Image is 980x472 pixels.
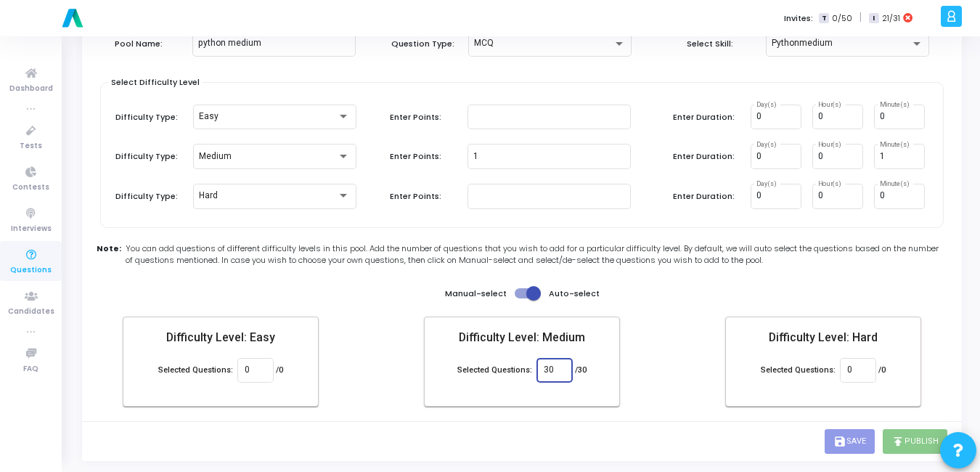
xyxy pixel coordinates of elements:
button: saveSave [825,429,875,454]
div: Select Difficulty Level [108,76,203,91]
span: Easy [199,111,219,121]
span: Contests [12,182,49,194]
label: /0 [276,365,283,377]
span: Dashboard [9,83,53,95]
label: Manual-select [445,288,507,300]
label: Enter Duration: [673,111,738,123]
label: Pool Name: [115,38,180,50]
label: /30 [575,365,587,377]
i: save [833,435,846,448]
label: Difficulty Type: [115,190,181,203]
label: Enter Duration: [673,190,738,203]
mat-card-title: Difficulty Level: Medium [436,329,608,346]
span: Candidates [8,306,54,318]
label: Difficulty Type: [115,111,181,123]
span: Pythonmedium [772,38,833,48]
button: publishPublish [883,429,947,454]
label: Select Skill: [687,38,752,50]
span: Medium [199,151,232,161]
label: Invites: [784,12,813,25]
label: Question Type: [391,38,457,50]
label: Selected Questions: [457,365,532,377]
img: logo [58,4,87,33]
label: Auto-select [549,288,600,300]
span: 21/31 [882,12,900,25]
span: FAQ [23,363,38,375]
span: I [869,13,878,24]
label: Enter Points: [390,150,455,163]
label: Enter Points: [390,111,455,123]
span: Questions [10,264,52,277]
span: | [859,10,862,25]
label: Selected Questions: [158,365,233,377]
label: /0 [878,365,886,377]
i: publish [891,435,905,448]
mat-card-title: Difficulty Level: Hard [738,329,909,346]
span: You can add questions of different difficulty levels in this pool. Add the number of questions th... [126,243,948,266]
span: Hard [199,190,218,200]
label: Enter Duration: [673,150,738,163]
label: Difficulty Type: [115,150,181,163]
mat-card-title: Difficulty Level: Easy [135,329,306,346]
label: Enter Points: [390,190,455,203]
span: Tests [20,140,42,152]
label: Selected Questions: [761,365,836,377]
span: MCQ [474,38,494,48]
span: Interviews [11,223,52,235]
span: T [819,13,828,24]
b: Note: [97,243,121,266]
span: 0/50 [832,12,852,25]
